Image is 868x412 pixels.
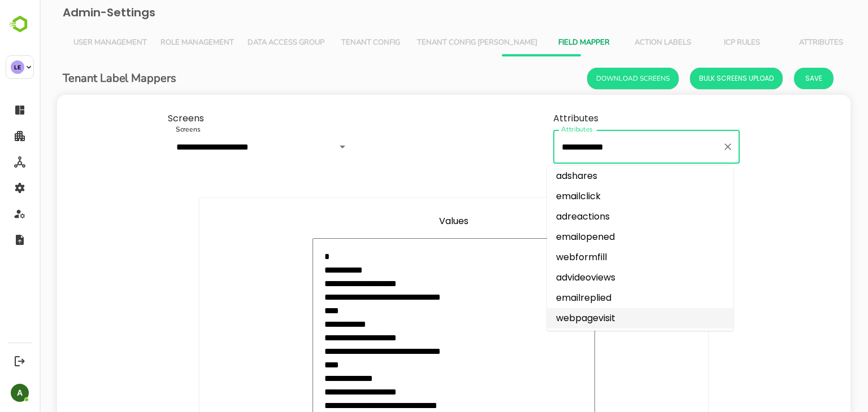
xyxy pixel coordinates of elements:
[128,112,315,125] label: Screens
[507,308,694,328] li: webpagevisit
[507,247,694,268] li: webformfill
[136,125,161,134] label: Screens
[27,29,801,56] div: Vertical tabs example
[298,38,364,47] span: Tenant Config
[650,68,743,89] button: Bulk Screens Upload
[23,69,137,87] h6: Tenant Label Mappers
[11,60,24,74] div: LE
[548,68,639,89] button: Download Screens
[507,186,694,207] li: emailclick
[507,268,694,288] li: advideoviews
[34,38,107,47] span: User Management
[522,125,553,134] label: Attributes
[507,328,694,349] li: callconnected
[511,38,577,47] span: Field Mapper
[680,139,696,155] button: Clear
[377,38,498,47] span: Tenant Config [PERSON_NAME]
[659,71,734,86] span: Bulk Screens Upload
[507,227,694,247] li: emailopened
[507,288,694,308] li: emailreplied
[121,38,194,47] span: Role Management
[208,38,285,47] span: Data Access Group
[11,384,29,402] div: A
[295,139,311,155] button: Open
[514,112,700,125] label: Attributes
[400,214,429,228] label: Values
[12,353,27,369] button: Logout
[591,38,656,47] span: Action Labels
[507,166,694,186] li: adshares
[670,38,735,47] span: ICP Rules
[6,14,34,35] img: BambooboxLogoMark.f1c84d78b4c51b1a7b5f700c9845e183.svg
[507,207,694,227] li: adreactions
[749,38,814,47] span: Attributes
